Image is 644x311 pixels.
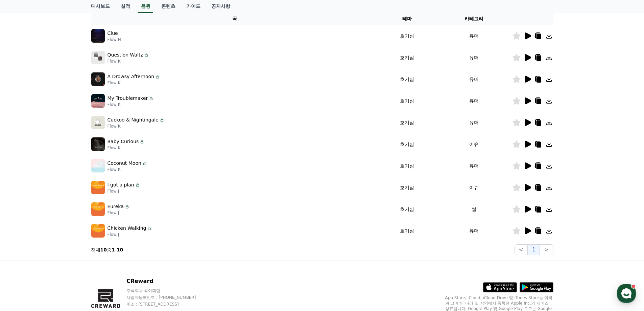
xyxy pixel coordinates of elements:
[91,116,105,129] img: music
[126,277,209,285] p: CReward
[436,177,512,198] td: 이슈
[436,155,512,177] td: 유머
[21,225,25,230] span: 홈
[540,244,553,255] button: >
[2,215,45,231] a: 홈
[436,112,512,133] td: 유머
[108,102,154,107] p: Flow K
[436,198,512,220] td: 썰
[108,167,147,172] p: Flow K
[126,288,209,293] p: 주식회사 와이피랩
[436,133,512,155] td: 이슈
[378,68,436,90] td: 호기심
[436,25,512,47] td: 유머
[378,133,436,155] td: 호기심
[91,181,105,194] img: music
[108,210,130,216] p: Flow J
[126,302,209,307] p: 주소 : [STREET_ADDRESS]
[436,13,512,25] th: 카테고리
[436,90,512,112] td: 유머
[378,177,436,198] td: 호기심
[108,124,165,129] p: Flow K
[62,225,70,230] span: 대화
[108,138,139,145] p: Baby Curious
[436,220,512,242] td: 유머
[378,90,436,112] td: 호기심
[108,181,134,188] p: I got a plan
[528,244,540,255] button: 1
[108,203,124,210] p: Eureka
[108,95,148,102] p: My Troublemaker
[91,72,105,86] img: music
[117,247,123,252] strong: 10
[108,145,145,151] p: Flow K
[91,94,105,108] img: music
[108,73,154,80] p: A Drowsy Afternoon
[108,225,146,232] p: Chicken Walking
[378,220,436,242] td: 호기심
[108,160,141,167] p: Coconut Moon
[112,247,115,252] strong: 1
[108,80,161,86] p: Flow K
[100,247,107,252] strong: 10
[108,232,152,237] p: Flow J
[378,112,436,133] td: 호기심
[108,116,159,124] p: Cuckoo & Nightingale
[126,295,209,300] p: 사업자등록번호 : [PHONE_NUMBER]
[104,225,113,230] span: 설정
[436,47,512,68] td: 유머
[378,25,436,47] td: 호기심
[378,155,436,177] td: 호기심
[87,215,130,231] a: 설정
[108,59,149,64] p: Flow K
[108,188,140,194] p: Flow J
[91,137,105,151] img: music
[436,68,512,90] td: 유머
[108,30,118,37] p: Clue
[108,51,143,59] p: Question Waltz
[91,159,105,173] img: music
[515,244,528,255] button: <
[91,13,378,25] th: 곡
[91,202,105,216] img: music
[91,224,105,238] img: music
[45,215,87,231] a: 대화
[91,29,105,43] img: music
[108,37,121,42] p: Flow H
[378,198,436,220] td: 호기심
[91,51,105,64] img: music
[378,13,436,25] th: 테마
[378,47,436,68] td: 호기심
[91,246,123,253] p: 전체 중 -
